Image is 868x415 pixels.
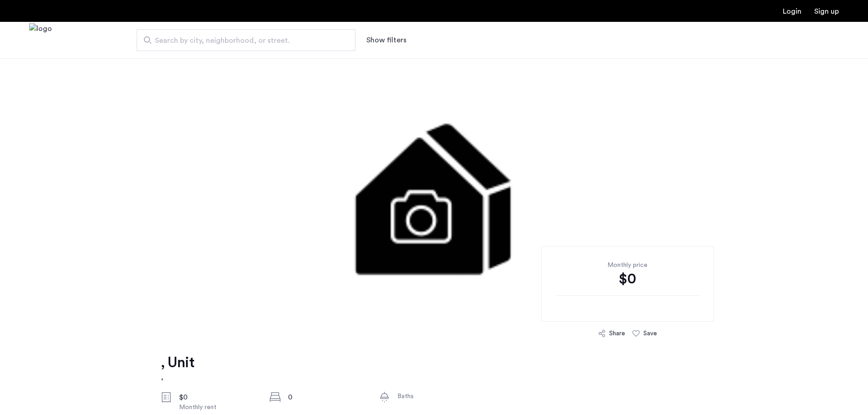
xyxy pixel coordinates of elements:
[814,8,839,15] a: Registration
[366,35,406,46] button: Show or hide filters
[556,270,699,288] div: $0
[556,261,699,270] div: Monthly price
[155,35,330,46] span: Search by city, neighborhood, or street.
[783,8,801,15] a: Login
[643,329,657,338] div: Save
[179,403,256,412] div: Monthly rent
[29,23,52,57] a: Cazamio Logo
[179,392,256,403] div: $0
[609,329,625,338] div: Share
[161,372,194,383] h2: ,
[397,392,474,401] div: Baths
[288,392,365,403] div: 0
[161,354,194,372] h1: , Unit
[156,58,712,332] img: 3.gif
[29,23,52,57] img: logo
[137,29,355,51] input: Apartment Search
[161,354,194,383] a: , Unit,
